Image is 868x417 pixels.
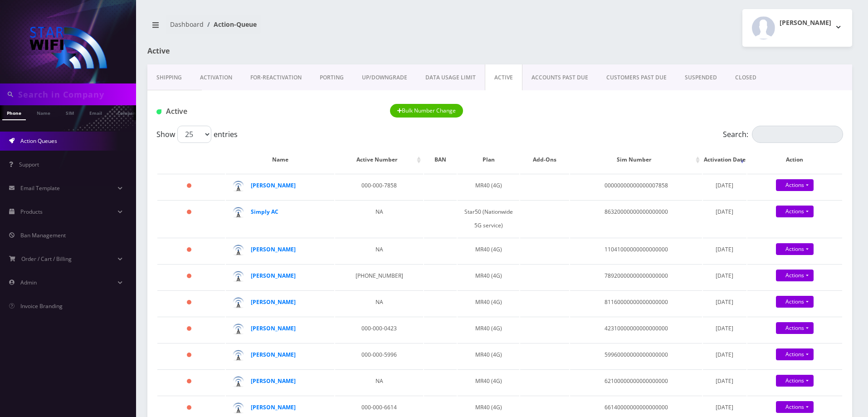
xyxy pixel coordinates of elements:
[20,208,43,216] span: Products
[726,64,766,91] a: CLOSED
[570,264,702,289] td: 78920000000000000000
[570,369,702,395] td: 62100000000000000000
[20,184,60,192] span: Email Template
[570,200,702,237] td: 86320000000000000000
[147,64,191,91] a: Shipping
[20,231,66,239] span: Ban Management
[251,245,296,253] a: [PERSON_NAME]
[21,255,72,263] span: Order / Cart / Billing
[335,290,423,316] td: NA
[147,47,373,55] h1: Active
[335,264,423,289] td: [PHONE_NUMBER]
[776,206,814,217] a: Actions
[32,105,55,119] a: Name
[742,9,852,47] button: [PERSON_NAME]
[177,126,211,143] select: Showentries
[170,20,204,29] a: Dashboard
[458,174,519,199] td: MR40 (4G)
[716,182,733,189] span: [DATE]
[2,105,26,120] a: Phone
[570,290,702,316] td: 81160000000000000000
[251,182,296,189] a: [PERSON_NAME]
[18,86,134,103] input: Search in Company
[747,147,842,173] th: Action
[353,64,416,91] a: UP/DOWNGRADE
[458,200,519,237] td: Star50 (Nationwide 5G service)
[156,126,238,143] label: Show entries
[458,238,519,263] td: MR40 (4G)
[416,64,485,91] a: DATA USAGE LIMIT
[570,238,702,263] td: 11041000000000000000
[703,147,746,173] th: Activation Date: activate to sort column ascending
[20,137,57,145] span: Action Queues
[723,126,843,143] label: Search:
[335,369,423,395] td: NA
[251,272,296,280] a: [PERSON_NAME]
[251,377,296,385] a: [PERSON_NAME]
[716,245,733,253] span: [DATE]
[156,109,161,114] img: Active
[204,20,257,29] li: Action-Queue
[780,19,831,27] h2: [PERSON_NAME]
[156,107,376,116] h1: Active
[241,64,311,91] a: FOR-REActivation
[20,279,37,286] span: Admin
[776,348,814,360] a: Actions
[19,161,39,168] span: Support
[716,272,733,280] span: [DATE]
[390,104,463,118] button: Bulk Number Change
[61,105,78,119] a: SIM
[776,179,814,191] a: Actions
[458,290,519,316] td: MR40 (4G)
[251,324,296,332] a: [PERSON_NAME]
[85,105,107,119] a: Email
[570,343,702,368] td: 59960000000000000000
[191,64,241,91] a: Activation
[458,369,519,395] td: MR40 (4G)
[20,302,63,310] span: Invoice Branding
[335,174,423,199] td: 000-000-7858
[335,343,423,368] td: 000-000-5996
[716,403,733,411] span: [DATE]
[716,208,733,216] span: [DATE]
[716,351,733,358] span: [DATE]
[522,64,597,91] a: ACCOUNTS PAST DUE
[251,298,296,306] a: [PERSON_NAME]
[251,403,296,411] a: [PERSON_NAME]
[597,64,676,91] a: CUSTOMERS PAST DUE
[251,208,278,216] a: Simply AC
[676,64,726,91] a: SUSPENDED
[147,15,493,41] nav: breadcrumb
[458,317,519,342] td: MR40 (4G)
[311,64,353,91] a: PORTING
[570,147,702,173] th: Sim Number: activate to sort column ascending
[570,317,702,342] td: 42310000000000000000
[335,317,423,342] td: 000-000-0423
[776,270,814,281] a: Actions
[485,64,522,91] a: ACTIVE
[424,147,457,173] th: BAN
[458,147,519,173] th: Plan
[458,264,519,289] td: MR40 (4G)
[226,147,334,173] th: Name
[570,174,702,199] td: 00000000000000007858
[776,401,814,413] a: Actions
[776,296,814,308] a: Actions
[520,147,569,173] th: Add-Ons
[716,298,733,306] span: [DATE]
[776,375,814,387] a: Actions
[716,377,733,385] span: [DATE]
[458,343,519,368] td: MR40 (4G)
[335,200,423,237] td: NA
[251,351,296,358] a: [PERSON_NAME]
[335,238,423,263] td: NA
